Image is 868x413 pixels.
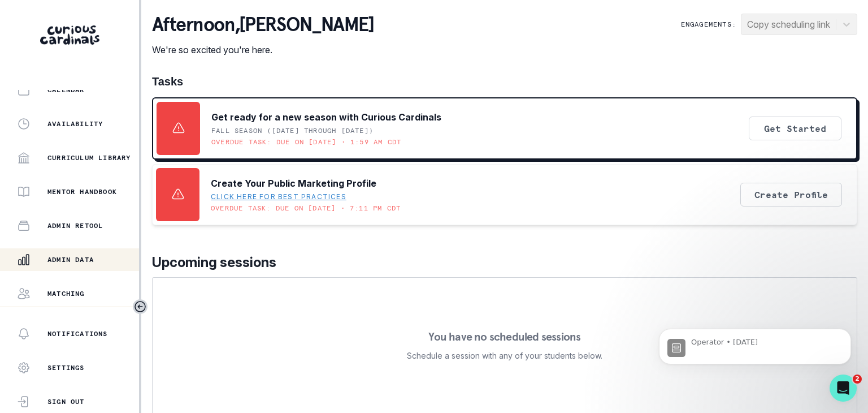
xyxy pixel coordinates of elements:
iframe: Intercom live chat [830,375,857,402]
img: Curious Cardinals Logo [40,25,99,45]
p: Curriculum Library [47,153,131,162]
p: Admin Data [47,255,94,264]
button: Toggle sidebar [133,299,147,314]
iframe: Intercom notifications message [642,303,868,382]
p: Fall Season ([DATE] through [DATE]) [211,126,374,135]
p: Engagements: [681,20,736,29]
p: Get ready for a new season with Curious Cardinals [211,110,441,124]
p: We're so excited you're here. [152,43,374,57]
p: Calendar [47,85,85,94]
p: afternoon , [PERSON_NAME] [152,14,374,36]
p: You have no scheduled sessions [428,331,580,342]
span: 2 [853,375,862,384]
p: Mentor Handbook [47,187,117,196]
p: Create Your Public Marketing Profile [211,177,376,190]
p: Settings [47,363,85,372]
button: Get Started [749,117,841,140]
p: Sign Out [47,397,85,406]
p: Upcoming sessions [152,252,857,273]
h1: Tasks [152,75,857,88]
button: Create Profile [740,183,842,206]
a: Click here for best practices [211,192,346,201]
p: Overdue task: Due on [DATE] • 1:59 AM CDT [211,137,401,147]
p: Matching [47,289,85,298]
p: Notifications [47,329,108,338]
p: Availability [47,119,103,128]
p: Schedule a session with any of your students below. [407,349,602,363]
p: Overdue task: Due on [DATE] • 7:11 PM CDT [211,204,401,213]
p: Admin Retool [47,221,103,230]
